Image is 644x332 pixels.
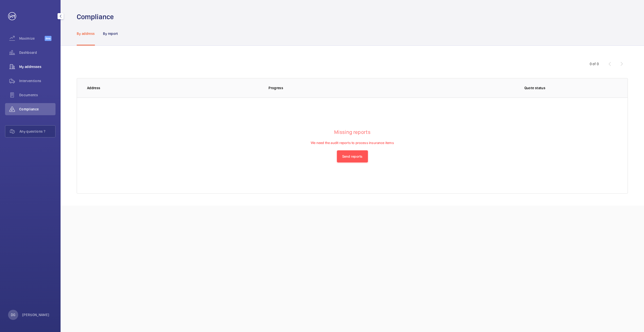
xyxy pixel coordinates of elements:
p: By report [103,31,118,36]
p: Quote status [524,85,545,90]
span: Any questions ? [19,129,55,134]
p: DG [11,312,15,317]
span: My addresses [19,64,56,69]
span: Beta [45,36,51,41]
p: By address [77,31,95,36]
p: We need the audit reports to process insurance items [311,140,394,150]
span: Documents [19,92,56,98]
h4: Missing reports [311,129,394,140]
span: Dashboard [19,50,56,55]
span: Maximize [19,36,45,41]
p: Progress [269,85,444,90]
p: [PERSON_NAME] [22,312,49,317]
div: 0 of 0 [590,61,599,66]
p: Address [87,85,260,90]
button: Send reports [337,150,368,162]
span: Compliance [19,107,56,112]
h1: Compliance [77,12,114,21]
span: Interventions [19,78,56,83]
